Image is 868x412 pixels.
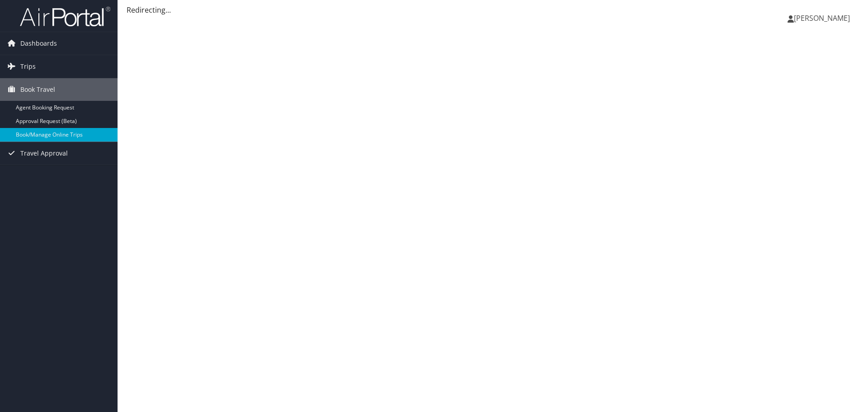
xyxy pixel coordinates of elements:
[788,5,859,32] a: [PERSON_NAME]
[20,78,55,101] span: Book Travel
[20,142,68,165] span: Travel Approval
[127,5,859,15] div: Redirecting...
[20,6,110,27] img: airportal-logo.png
[794,13,850,23] span: [PERSON_NAME]
[20,55,36,78] span: Trips
[20,32,57,55] span: Dashboards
